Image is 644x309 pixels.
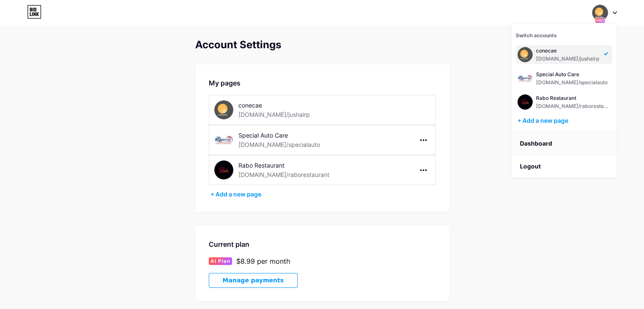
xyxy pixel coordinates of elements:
[195,39,449,51] div: Account Settings
[511,132,616,155] a: Dashboard
[210,190,436,199] div: + Add a new page
[238,110,310,119] div: [DOMAIN_NAME]/jushairp
[214,130,233,149] img: specialauto
[214,100,233,119] img: jushairp
[536,55,599,62] div: [DOMAIN_NAME]/jushairp
[236,256,290,266] div: $8.99 per month
[517,71,533,86] img: jushair poduvath
[209,78,436,88] div: My pages
[536,79,608,86] div: [DOMAIN_NAME]/specialauto
[210,257,230,265] span: AI Plan
[238,140,320,149] div: [DOMAIN_NAME]/specialauto
[238,131,358,140] div: Special Auto Care
[214,160,233,179] img: raborestaurant
[517,47,533,62] img: jushair poduvath
[536,103,611,110] div: [DOMAIN_NAME]/raborestaurant
[238,170,329,179] div: [DOMAIN_NAME]/raborestaurant
[238,101,334,110] div: conecae
[517,116,612,125] div: + Add a new page
[209,273,298,288] button: Manage payments
[223,277,284,284] span: Manage payments
[516,32,557,39] span: Switch accounts
[517,94,533,110] img: jushair poduvath
[536,71,608,78] div: Special Auto Care
[536,47,599,54] div: conecae
[209,239,436,249] div: Current plan
[536,95,611,102] div: Rabo Restaurant
[238,161,358,170] div: Rabo Restaurant
[511,155,616,178] li: Logout
[592,5,608,21] img: jushair poduvath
